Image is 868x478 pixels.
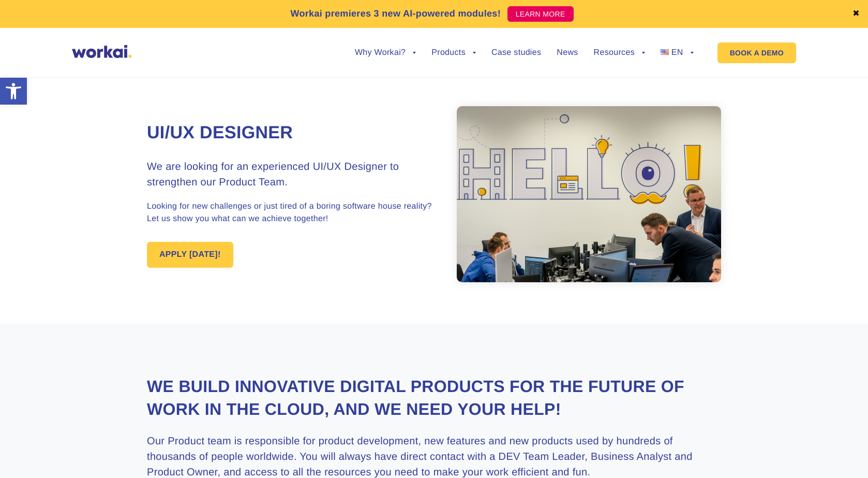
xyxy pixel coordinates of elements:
[147,375,721,420] h2: We build innovative digital products for the future of work in the Cloud, and we need your help!
[290,7,501,21] p: Workai premieres 3 new AI-powered modules!
[852,10,860,18] a: ✖
[147,200,434,225] p: Looking for new challenges or just tired of a boring software house reality? Let us show you what...
[671,48,683,57] span: EN
[147,121,434,145] h1: UI/UX Designer
[431,49,476,57] a: Products
[594,49,645,57] a: Resources
[147,159,434,190] h3: We are looking for an experienced UI/UX Designer to strengthen our Product Team.
[147,242,233,268] a: APPLY [DATE]!
[355,49,416,57] a: Why Workai?
[507,6,574,22] a: LEARN MORE
[491,49,541,57] a: Case studies
[557,49,578,57] a: News
[717,42,796,63] a: BOOK A DEMO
